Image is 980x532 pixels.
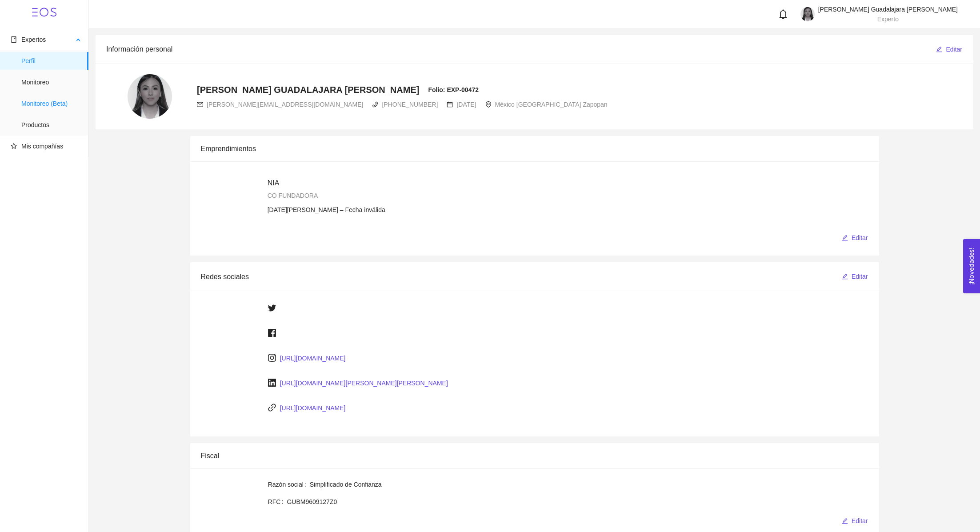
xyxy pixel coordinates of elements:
div: Emprendimientos [201,136,868,161]
span: Monitoreo [21,73,81,91]
span: [PERSON_NAME] Guadalajara [PERSON_NAME] [818,6,958,13]
span: link [268,403,276,412]
span: GUBM9609127Z0 [287,497,801,507]
span: RFC [268,497,287,507]
button: editEditar [841,231,868,245]
span: calendar [447,101,453,108]
span: mail [197,101,203,108]
a: [URL][DOMAIN_NAME][PERSON_NAME][PERSON_NAME] [280,380,448,387]
span: [DATE] [456,101,476,108]
span: Editar [852,233,868,243]
span: twitter [268,304,276,312]
span: star [11,143,17,149]
span: facebook [268,328,276,337]
img: 1677176897868-1623646711181.jpeg [800,7,815,21]
span: edit [842,235,848,242]
span: Editar [946,44,962,54]
a: [URL][DOMAIN_NAME] [280,355,346,362]
span: Expertos [21,36,46,43]
button: editEditar [936,42,963,56]
span: México [GEOGRAPHIC_DATA] Zapopan [495,101,608,108]
span: Perfil [21,52,81,70]
button: editEditar [841,269,868,284]
span: Productos [21,116,81,134]
div: Fiscal [201,443,868,468]
div: Redes sociales [201,264,841,289]
a: [URL][DOMAIN_NAME] [280,404,346,412]
span: Editar [852,272,868,281]
span: edit [936,46,942,53]
span: Simplificado de Confianza [310,480,801,489]
img: 1677176897868-1623646711181.jpeg [128,74,172,119]
span: Experto [877,16,899,23]
span: edit [842,518,848,525]
span: Mis compañías [21,143,63,150]
h4: [PERSON_NAME] GUADALAJARA [PERSON_NAME] [197,84,419,96]
span: environment [485,101,492,108]
span: instagram [268,353,276,362]
span: edit [842,273,848,280]
span: Monitoreo (Beta) [21,95,81,112]
strong: Folio: EXP-00472 [428,86,479,93]
button: editEditar [841,514,868,528]
span: CO FUNDADORA [268,192,318,199]
button: Open Feedback Widget [963,239,980,293]
span: bell [778,9,788,19]
span: book [11,36,17,43]
span: phone [372,101,378,108]
span: NIA [268,179,280,187]
span: [PHONE_NUMBER] [382,101,438,108]
span: linkedin [268,378,276,387]
span: Razón social [268,480,310,489]
span: [PERSON_NAME][EMAIL_ADDRESS][DOMAIN_NAME] [207,101,363,108]
div: Información personal [106,36,936,62]
span: [DATE][PERSON_NAME] – Fecha inválida [268,206,385,213]
span: Editar [852,516,868,526]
